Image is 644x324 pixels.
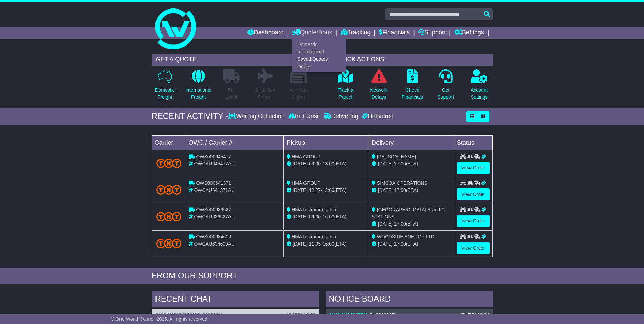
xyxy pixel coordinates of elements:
[377,154,416,159] span: [PERSON_NAME]
[371,312,394,318] span: IN0003295
[284,135,369,150] td: Pickup
[378,241,393,247] span: [DATE]
[223,87,240,101] p: Full Loads
[292,56,346,63] a: Saved Quotes
[394,221,406,227] span: 17:00
[401,69,423,105] a: CheckFinancials
[196,154,231,159] span: OWS000645477
[309,214,321,219] span: 09:00
[437,87,454,101] p: Get Support
[394,187,406,193] span: 17:00
[156,159,182,168] img: TNT_Domestic.png
[156,239,182,248] img: TNT_Domestic.png
[255,87,275,101] p: Air & Sea Freight
[457,242,490,254] a: View Order
[292,234,336,239] span: HMA Instrumentation
[322,113,360,120] div: Delivering
[152,291,319,309] div: RECENT CHAT
[329,312,489,318] div: ( )
[287,113,322,120] div: In Transit
[378,161,393,166] span: [DATE]
[287,187,366,194] div: - (ETA)
[194,187,235,193] span: OWCAU641371AU
[369,135,454,150] td: Delivery
[292,27,332,39] a: Quote/Book
[309,161,321,166] span: 09:00
[292,39,346,72] div: Quote/Book
[378,221,393,227] span: [DATE]
[372,187,451,194] div: (ETA)
[370,69,388,105] a: NetworkDelays
[194,214,235,219] span: OWCAU636527AU
[454,27,484,39] a: Settings
[155,87,174,101] p: Domestic Freight
[247,27,284,39] a: Dashboard
[292,154,321,159] span: HMA GROUP
[196,207,231,212] span: OWS000636527
[155,312,315,318] div: ( )
[152,135,186,150] td: Carrier
[287,240,366,248] div: - (ETA)
[341,27,370,39] a: Tracking
[323,161,334,166] span: 13:00
[457,215,490,227] a: View Order
[185,87,211,101] p: International Freight
[394,161,406,166] span: 17:00
[155,312,196,318] a: OWCAU625437AU
[196,180,231,186] span: OWS000641371
[292,180,321,186] span: HMA GROUP
[293,187,308,193] span: [DATE]
[292,48,346,56] a: International
[323,214,334,219] span: 16:00
[156,185,182,194] img: TNT_Domestic.png
[457,188,490,200] a: View Order
[377,234,435,239] span: WOODSIDE ENERGY LTD
[360,113,394,120] div: Delivered
[454,135,492,150] td: Status
[309,241,321,247] span: 11:05
[372,220,451,228] div: (ETA)
[337,69,354,105] a: Track aParcel
[372,240,451,248] div: (ETA)
[394,241,406,247] span: 17:00
[198,312,221,318] span: IN0003134
[461,312,489,318] div: [DATE] 12:34
[323,187,334,193] span: 13:00
[290,87,308,101] p: Air / Sea Depot
[287,213,366,220] div: - (ETA)
[457,162,490,174] a: View Order
[293,214,308,219] span: [DATE]
[293,241,308,247] span: [DATE]
[309,187,321,193] span: 12:27
[228,113,286,120] div: Waiting Collection
[370,87,387,101] p: Network Delays
[292,41,346,48] a: Domestic
[287,312,315,318] div: [DATE] 13:22
[185,69,212,105] a: InternationalFreight
[156,212,182,221] img: TNT_Domestic.png
[437,69,454,105] a: GetSupport
[292,63,346,70] a: Drafts
[377,180,427,186] span: SIMCOA OPERATIONS
[186,135,284,150] td: OWC / Carrier #
[152,54,312,66] div: GET A QUOTE
[471,87,488,101] p: Account Settings
[470,69,488,105] a: AccountSettings
[152,111,228,121] div: RECENT ACTIVITY -
[332,54,493,66] div: QUICK ACTIONS
[418,27,446,39] a: Support
[372,207,445,219] span: [GEOGRAPHIC_DATA] B and C STATIONS
[111,316,209,322] span: © One World Courier 2025. All rights reserved.
[194,161,235,166] span: OWCAU645477AU
[378,187,393,193] span: [DATE]
[287,160,366,167] div: - (ETA)
[152,271,493,281] div: FROM OUR SUPPORT
[338,87,353,101] p: Track a Parcel
[402,87,423,101] p: Check Financials
[329,312,370,318] a: OWCAU645477AU
[326,291,493,309] div: NOTICE BOARD
[323,241,334,247] span: 16:00
[372,160,451,167] div: (ETA)
[194,241,235,247] span: OWCAU634609AU
[154,69,175,105] a: DomesticFreight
